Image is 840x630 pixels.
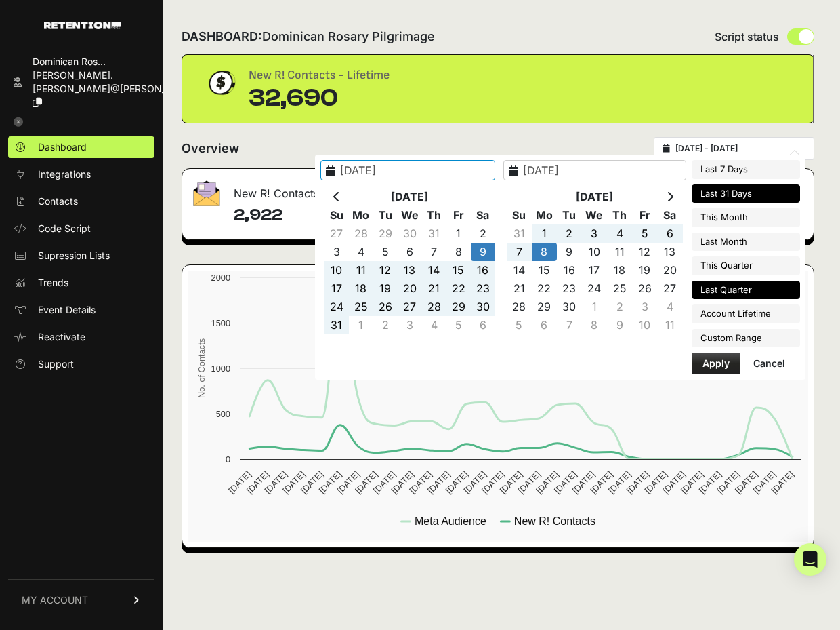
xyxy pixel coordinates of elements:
a: Code Script [8,218,154,239]
td: 29 [446,298,471,316]
td: 18 [607,261,632,279]
a: Dashboard [8,136,154,158]
td: 9 [471,243,495,261]
th: Fr [632,206,657,224]
td: 30 [557,298,582,316]
text: [DATE] [751,469,778,496]
text: 0 [226,454,230,465]
text: [DATE] [769,469,795,496]
a: Supression Lists [8,245,154,267]
text: [DATE] [679,469,705,496]
th: Th [422,206,446,224]
td: 8 [532,243,557,261]
td: 2 [607,298,632,316]
td: 17 [324,279,349,298]
text: [DATE] [425,469,452,496]
td: 28 [422,298,446,316]
li: This Quarter [692,256,800,275]
td: 8 [446,243,471,261]
td: 6 [532,316,557,334]
h2: Overview [182,139,239,158]
td: 14 [507,261,532,279]
span: Code Script [38,222,91,235]
span: Dashboard [38,140,87,154]
td: 17 [582,261,607,279]
td: 1 [349,316,373,334]
td: 4 [422,316,446,334]
text: [DATE] [570,469,597,496]
td: 6 [398,243,422,261]
td: 7 [507,243,532,261]
td: 8 [582,316,607,334]
td: 26 [373,298,398,316]
th: Tu [373,206,398,224]
text: [DATE] [643,469,669,496]
td: 27 [398,298,422,316]
td: 15 [532,261,557,279]
div: 32,690 [249,85,390,112]
td: 23 [471,279,495,298]
td: 24 [324,298,349,316]
span: Integrations [38,168,91,181]
td: 11 [657,316,682,334]
td: 27 [324,224,349,243]
li: Last Month [692,233,800,252]
td: 5 [507,316,532,334]
div: New R! Contacts - Lifetime [249,66,390,85]
td: 22 [446,279,471,298]
button: Apply [692,353,740,374]
td: 13 [657,243,682,261]
td: 30 [398,224,422,243]
td: 1 [532,224,557,243]
text: [DATE] [660,469,687,496]
td: 7 [557,316,582,334]
td: 9 [607,316,632,334]
td: 25 [607,279,632,298]
span: Reactivate [38,330,85,344]
text: [DATE] [226,469,253,496]
td: 3 [582,224,607,243]
span: MY ACCOUNT [22,593,88,607]
text: [DATE] [335,469,361,496]
span: Support [38,357,74,371]
li: Last Quarter [692,281,800,300]
td: 11 [607,243,632,261]
h2: DASHBOARD: [182,27,435,46]
div: New R! Contacts [182,169,497,210]
td: 19 [632,261,657,279]
td: 24 [582,279,607,298]
text: [DATE] [625,469,651,496]
td: 20 [657,261,682,279]
th: [DATE] [532,188,658,206]
text: 1500 [211,318,230,328]
text: [DATE] [498,469,524,496]
a: Support [8,353,154,375]
td: 18 [349,279,373,298]
th: We [398,206,422,224]
text: Meta Audience [415,515,486,527]
td: 6 [657,224,682,243]
th: Tu [557,206,582,224]
td: 13 [398,261,422,279]
td: 6 [471,316,495,334]
text: [DATE] [606,469,633,496]
th: Su [324,206,349,224]
td: 19 [373,279,398,298]
text: [DATE] [263,469,289,496]
text: No. of Contacts [196,338,207,398]
a: Integrations [8,163,154,185]
th: Fr [446,206,471,224]
span: Event Details [38,303,96,317]
img: dollar-coin-05c43ed7efb7bc0c12610022525b4bbbb207c7efeef5aecc26f025e68dcafac9.png [204,66,238,100]
img: Retention.com [44,22,121,29]
td: 15 [446,261,471,279]
td: 22 [532,279,557,298]
li: Last 7 Days [692,160,800,179]
text: 1000 [211,363,230,374]
span: Trends [38,276,68,290]
th: Th [607,206,632,224]
td: 11 [349,261,373,279]
text: [DATE] [715,469,741,496]
li: Last 31 Days [692,184,800,203]
td: 16 [471,261,495,279]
